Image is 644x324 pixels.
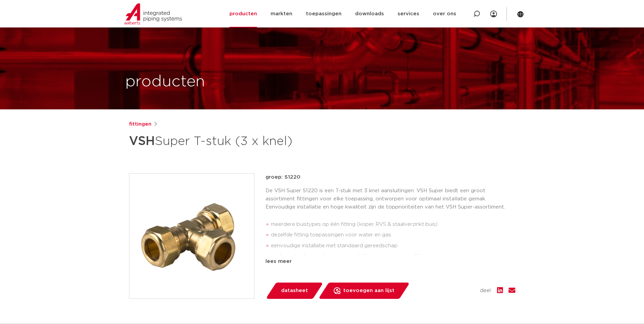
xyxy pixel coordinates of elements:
[281,285,308,296] span: datasheet
[265,283,323,299] a: datasheet
[271,219,515,230] li: meerdere buistypes op één fitting (koper, RVS & staalverzinkt buis)
[271,230,515,240] li: dezelfde fitting toepassingen voor water en gas
[265,187,515,211] p: De VSH Super S1220 is een T-stuk met 3 knel aansluitingen. VSH Super biedt een groot assortiment ...
[125,71,205,93] h1: producten
[129,131,384,151] h1: Super T-stuk (3 x knel)
[480,287,492,295] span: deel:
[129,120,151,128] a: fittingen
[271,240,515,251] li: eenvoudige installatie met standaard gereedschap
[129,135,155,147] strong: VSH
[343,285,394,296] span: toevoegen aan lijst
[265,257,515,266] div: lees meer
[129,174,254,299] img: Product Image for VSH Super T-stuk (3 x knel)
[265,173,515,181] p: groep: S1220
[271,251,515,262] li: snelle verbindingstechnologie waarbij her-montage mogelijk is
